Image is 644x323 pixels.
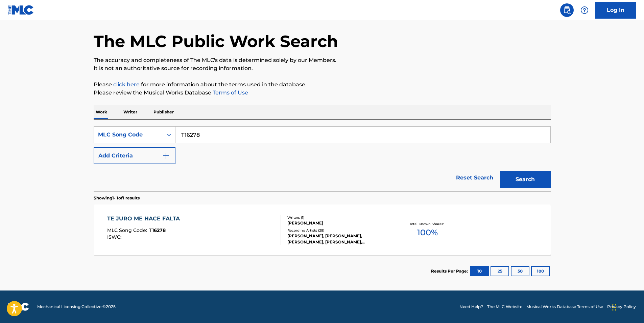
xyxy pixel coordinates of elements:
[470,266,489,276] button: 10
[8,303,29,311] img: logo
[287,220,389,226] div: [PERSON_NAME]
[107,227,149,233] span: MLC Song Code :
[580,6,589,14] img: help
[409,221,446,227] p: Total Known Shares:
[151,105,176,119] p: Publisher
[94,147,175,164] button: Add Criteria
[607,304,636,310] a: Privacy Policy
[459,304,483,310] a: Need Help?
[487,304,522,310] a: The MLC Website
[417,227,438,239] span: 100 %
[531,266,550,276] button: 100
[287,233,389,245] div: [PERSON_NAME], [PERSON_NAME], [PERSON_NAME], [PERSON_NAME], [PERSON_NAME]
[287,228,389,233] div: Recording Artists ( 29 )
[595,2,636,19] a: Log In
[94,31,338,51] h1: The MLC Public Work Search
[500,171,551,188] button: Search
[94,56,551,64] p: The accuracy and completeness of The MLC's data is determined solely by our Members.
[431,268,470,274] p: Results Per Page:
[8,5,34,15] img: MLC Logo
[94,81,551,89] p: Please for more information about the terms used in the database.
[107,234,123,240] span: ISWC :
[563,6,571,14] img: search
[94,195,140,201] p: Showing 1 - 1 of 1 results
[162,152,170,160] img: 9d2ae6d4665cec9f34b9.svg
[511,266,529,276] button: 50
[94,64,551,72] p: It is not an authoritative source for recording information.
[526,304,603,310] a: Musical Works Database Terms of Use
[453,170,497,185] a: Reset Search
[578,3,591,17] div: Help
[94,204,551,255] a: TE JURO ME HACE FALTAMLC Song Code:T16278ISWC:Writers (1)[PERSON_NAME]Recording Artists (29)[PERS...
[287,215,389,220] div: Writers ( 1 )
[37,304,116,310] span: Mechanical Licensing Collective © 2025
[491,266,509,276] button: 25
[612,297,616,318] div: Drag
[560,3,574,17] a: Public Search
[98,131,159,139] div: MLC Song Code
[94,105,109,119] p: Work
[107,215,183,223] div: TE JURO ME HACE FALTA
[94,126,551,191] form: Search Form
[610,290,644,323] iframe: Chat Widget
[94,89,551,97] p: Please review the Musical Works Database
[211,89,248,96] a: Terms of Use
[121,105,139,119] p: Writer
[149,227,166,233] span: T16278
[113,81,140,88] a: click here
